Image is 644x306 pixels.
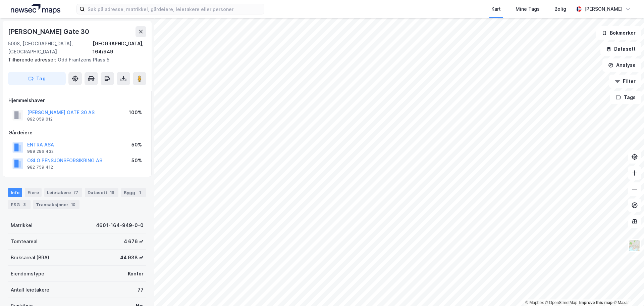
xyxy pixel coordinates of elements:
button: Filter [609,75,641,88]
div: 50% [131,157,142,165]
div: Kontrollprogram for chat [610,274,644,306]
div: Info [8,188,22,197]
div: 3 [21,201,28,208]
div: Antall leietakere [11,286,49,294]
div: [GEOGRAPHIC_DATA], 164/949 [93,40,146,56]
div: 44 938 ㎡ [120,254,144,262]
div: Matrikkel [11,221,33,229]
div: 16 [109,189,116,196]
div: 77 [138,286,144,294]
div: 999 296 432 [27,149,54,154]
iframe: Chat Widget [610,274,644,306]
div: Bruksareal (BRA) [11,254,49,262]
a: Improve this map [579,300,612,305]
div: Leietakere [44,188,82,197]
div: 77 [72,189,79,196]
div: Kontor [128,270,144,278]
div: 1 [137,189,143,196]
div: Eiendomstype [11,270,44,278]
div: Eiere [25,188,42,197]
a: Mapbox [525,300,544,305]
button: Datasett [600,42,641,56]
div: 10 [70,201,77,208]
div: Bolig [554,5,566,13]
div: 4 676 ㎡ [124,237,144,246]
div: 892 059 012 [27,117,53,122]
div: ESG [8,200,31,209]
button: Bokmerker [596,26,641,40]
div: Mine Tags [516,5,540,13]
img: Z [628,239,641,252]
div: Odd Frantzens Plass 5 [8,56,141,64]
div: [PERSON_NAME] Gate 30 [8,26,91,37]
div: 100% [129,108,142,117]
div: 4601-164-949-0-0 [96,221,144,229]
input: Søk på adresse, matrikkel, gårdeiere, leietakere eller personer [85,4,264,14]
button: Tags [610,91,641,104]
div: Transaksjoner [33,200,79,209]
div: Datasett [85,188,118,197]
button: Analyse [602,58,641,72]
div: 982 759 412 [27,165,53,170]
div: Tomteareal [11,237,38,246]
div: Kart [491,5,501,13]
span: Tilhørende adresser: [8,57,58,62]
div: 5008, [GEOGRAPHIC_DATA], [GEOGRAPHIC_DATA] [8,40,93,56]
div: Hjemmelshaver [8,96,146,104]
a: OpenStreetMap [545,300,578,305]
div: 50% [131,141,142,149]
div: Bygg [121,188,146,197]
div: [PERSON_NAME] [584,5,623,13]
div: Gårdeiere [8,129,146,137]
img: logo.a4113a55bc3d86da70a041830d287a7e.svg [11,4,60,14]
button: Tag [8,72,66,85]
